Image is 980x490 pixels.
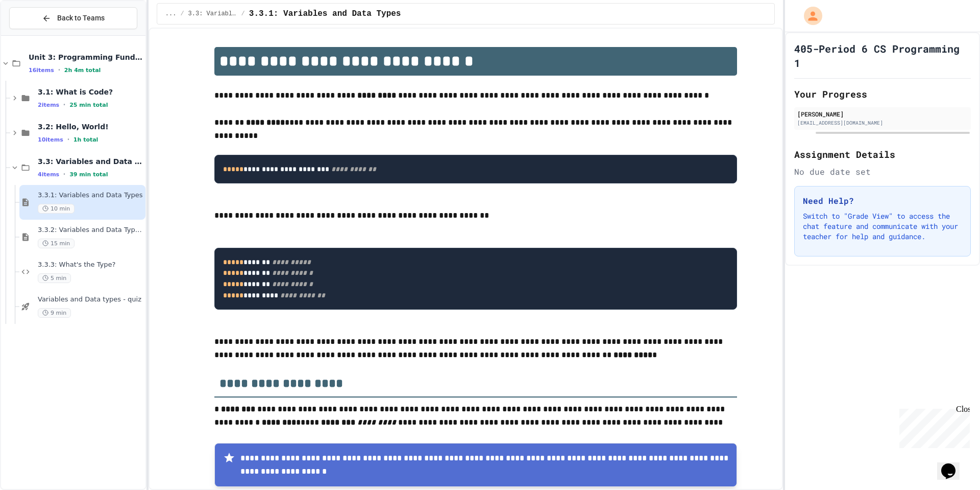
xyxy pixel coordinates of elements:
[794,87,971,101] h2: Your Progress
[803,195,962,207] h3: Need Help?
[937,449,970,480] iframe: chat widget
[794,166,971,178] div: No due date set
[38,226,143,235] span: 3.3.2: Variables and Data Types - Review
[249,8,401,20] span: 3.3.1: Variables and Data Types
[241,10,245,18] span: /
[4,4,70,65] div: Chat with us now!Close
[38,308,71,318] span: 9 min
[38,239,75,248] span: 15 min
[793,4,825,28] div: My Account
[9,7,137,29] button: Back to Teams
[38,204,75,214] span: 10 min
[794,41,971,70] h1: 405-Period 6 CS Programming 1
[797,109,968,119] div: [PERSON_NAME]
[58,66,60,74] span: •
[165,10,177,18] span: ...
[38,102,59,108] span: 2 items
[797,119,968,127] div: [EMAIL_ADDRESS][DOMAIN_NAME]
[895,405,970,448] iframe: chat widget
[794,147,971,161] h2: Assignment Details
[63,101,65,109] span: •
[29,67,54,74] span: 16 items
[38,122,143,131] span: 3.2: Hello, World!
[38,171,59,178] span: 4 items
[38,191,143,200] span: 3.3.1: Variables and Data Types
[69,102,108,108] span: 25 min total
[64,67,101,74] span: 2h 4m total
[57,13,105,24] span: Back to Teams
[180,10,184,18] span: /
[803,211,962,242] p: Switch to "Grade View" to access the chat feature and communicate with your teacher for help and ...
[38,87,143,97] span: 3.1: What is Code?
[63,170,65,178] span: •
[188,10,237,18] span: 3.3: Variables and Data Types
[29,53,143,62] span: Unit 3: Programming Fundamentals
[38,136,63,143] span: 10 items
[69,171,108,178] span: 39 min total
[38,295,143,304] span: Variables and Data types - quiz
[38,261,143,269] span: 3.3.3: What's the Type?
[38,273,71,283] span: 5 min
[67,135,69,144] span: •
[38,157,143,166] span: 3.3: Variables and Data Types
[73,136,99,143] span: 1h total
